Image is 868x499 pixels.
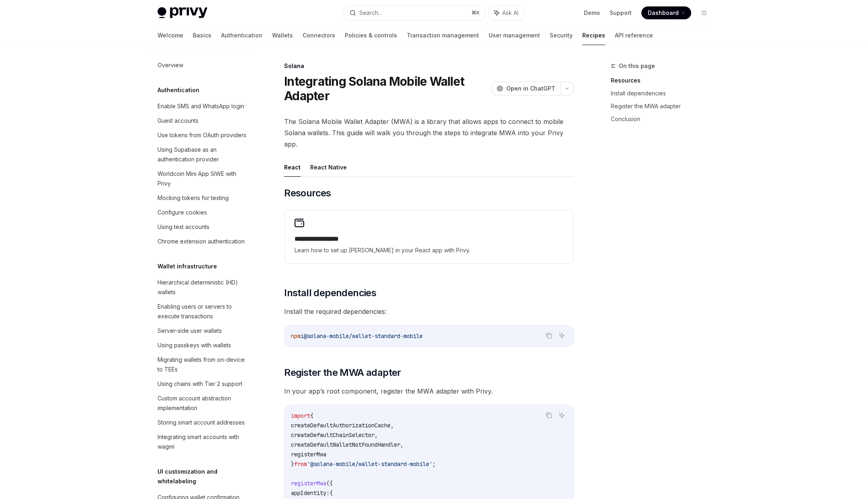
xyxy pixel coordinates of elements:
[158,394,249,413] div: Custom account abstraction implementation
[151,353,254,377] a: Migrating wallets from on-device to TEEs
[291,451,326,458] span: registerMwa
[151,324,254,338] a: Server-side user wallets
[557,410,567,421] button: Ask AI
[158,85,199,95] h5: Authentication
[284,116,574,150] span: The Solana Mobile Wallet Adapter (MWA) is a library that allows apps to connect to mobile Solana ...
[158,116,199,126] div: Guest accounts
[303,26,335,45] a: Connectors
[158,355,249,374] div: Migrating wallets from on-device to TEEs
[151,430,254,454] a: Integrating smart accounts with wagmi
[611,87,717,100] a: Install dependencies
[295,245,563,255] span: Learn how to set up [PERSON_NAME] in your React app with Privy.
[506,85,555,93] span: Open in ChatGPT
[158,130,246,140] div: Use tokens from OAuth providers
[158,26,183,45] a: Welcome
[158,418,245,427] div: Storing smart account addresses
[151,167,254,191] a: Worldcoin Mini App SIWE with Privy
[611,74,717,87] a: Resources
[284,74,488,103] h1: Integrating Solana Mobile Wallet Adapter
[489,6,524,20] button: Ask AI
[151,58,254,72] a: Overview
[648,9,679,17] span: Dashboard
[550,26,573,45] a: Security
[307,460,432,468] span: '@solana-mobile/wallet-standard-mobile'
[158,278,249,297] div: Hierarchical deterministic (HD) wallets
[151,275,254,299] a: Hierarchical deterministic (HD) wallets
[158,432,249,452] div: Integrating smart accounts with wagmi
[544,330,554,341] button: Copy the contents from the code block
[304,332,423,340] span: @solana-mobile/wallet-standard-mobile
[284,386,574,397] span: In your app’s root component, register the MWA adapter with Privy.
[491,82,560,95] button: Open in ChatGPT
[310,158,347,177] button: React Native
[158,326,222,336] div: Server-side user wallets
[291,332,301,340] span: npm
[502,9,518,17] span: Ask AI
[344,6,485,20] button: Search...⌘K
[291,441,400,448] span: createDefaultWalletNotFoundHandler
[584,9,600,17] a: Demo
[291,460,294,468] span: }
[407,26,479,45] a: Transaction management
[291,412,310,419] span: import
[291,422,391,429] span: createDefaultAuthorizationCache
[544,410,554,421] button: Copy the contents from the code block
[221,26,262,45] a: Authentication
[158,60,183,70] div: Overview
[151,391,254,415] a: Custom account abstraction implementation
[284,158,301,177] button: React
[391,422,394,429] span: ,
[151,99,254,113] a: Enable SMS and WhatsApp login
[151,142,254,167] a: Using Supabase as an authentication provider
[611,113,717,126] a: Conclusion
[611,100,717,113] a: Register the MWA adapter
[301,332,304,340] span: i
[471,10,480,16] span: ⌘ K
[557,330,567,341] button: Ask AI
[158,193,229,203] div: Mocking tokens for testing
[326,480,333,487] span: ({
[158,262,217,271] h5: Wallet infrastructure
[284,306,574,317] span: Install the required dependencies:
[158,467,254,486] h5: UI customization and whitelabeling
[641,6,691,19] a: Dashboard
[291,431,375,439] span: createDefaultChainSelector
[158,302,249,321] div: Enabling users or servers to execute transactions
[284,287,376,299] span: Install dependencies
[158,169,249,188] div: Worldcoin Mini App SIWE with Privy
[158,379,242,389] div: Using chains with Tier 2 support
[359,8,382,18] div: Search...
[158,222,209,232] div: Using test accounts
[158,145,249,164] div: Using Supabase as an authentication provider
[158,7,207,19] img: light logo
[330,489,333,497] span: {
[193,26,211,45] a: Basics
[291,480,326,487] span: registerMwa
[294,460,307,468] span: from
[610,9,632,17] a: Support
[151,415,254,430] a: Storing smart account addresses
[345,26,397,45] a: Policies & controls
[151,234,254,249] a: Chrome extension authentication
[151,113,254,128] a: Guest accounts
[151,377,254,391] a: Using chains with Tier 2 support
[432,460,436,468] span: ;
[151,205,254,220] a: Configure cookies
[615,26,653,45] a: API reference
[151,338,254,353] a: Using passkeys with wallets
[151,299,254,324] a: Enabling users or servers to execute transactions
[151,191,254,205] a: Mocking tokens for testing
[272,26,293,45] a: Wallets
[158,237,245,246] div: Chrome extension authentication
[158,208,207,217] div: Configure cookies
[284,366,401,379] span: Register the MWA adapter
[375,431,378,439] span: ,
[158,340,231,350] div: Using passkeys with wallets
[489,26,540,45] a: User management
[284,62,574,70] div: Solana
[291,489,330,497] span: appIdentity:
[158,101,244,111] div: Enable SMS and WhatsApp login
[400,441,403,448] span: ,
[151,128,254,142] a: Use tokens from OAuth providers
[698,6,710,19] button: Toggle dark mode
